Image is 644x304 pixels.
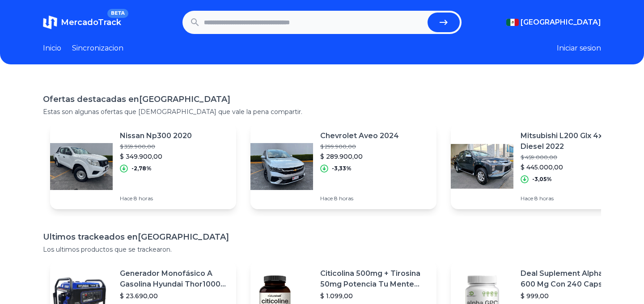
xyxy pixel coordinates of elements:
h1: Ultimos trackeados en [GEOGRAPHIC_DATA] [43,231,601,243]
p: -2,78% [131,165,152,172]
p: Estas son algunas ofertas que [DEMOGRAPHIC_DATA] que vale la pena compartir. [43,107,601,116]
p: -3,33% [332,165,352,172]
p: Deal Suplement Alpha Gpc 600 Mg Con 240 Caps. Salud Cerebral Sabor S/n [521,268,630,290]
p: -3,05% [532,176,552,183]
img: Featured image [50,135,113,198]
p: $ 1.099,00 [320,291,429,300]
p: $ 299.900,00 [320,143,399,150]
p: Hace 8 horas [120,195,192,202]
h1: Ofertas destacadas en [GEOGRAPHIC_DATA] [43,93,601,106]
span: [GEOGRAPHIC_DATA] [521,17,601,28]
img: Featured image [451,135,513,198]
p: $ 459.000,00 [521,154,630,161]
p: $ 999,00 [521,291,630,300]
p: Nissan Np300 2020 [120,131,192,141]
p: Hace 8 horas [521,195,630,202]
a: MercadoTrackBETA [43,15,121,30]
p: $ 349.900,00 [120,152,192,161]
p: Citicolina 500mg + Tirosina 50mg Potencia Tu Mente (120caps) Sabor Sin Sabor [320,268,429,290]
a: Sincronizacion [72,43,123,54]
p: Chevrolet Aveo 2024 [320,131,399,141]
p: Mitsubishi L200 Glx 4x4 Diesel 2022 [521,131,630,152]
a: Featured imageNissan Np300 2020$ 359.900,00$ 349.900,00-2,78%Hace 8 horas [50,123,236,209]
img: MercadoTrack [43,15,57,30]
img: Mexico [506,19,519,26]
a: Featured imageChevrolet Aveo 2024$ 299.900,00$ 289.900,00-3,33%Hace 8 horas [250,123,436,209]
p: Hace 8 horas [320,195,399,202]
p: Los ultimos productos que se trackearon. [43,245,601,254]
p: $ 23.690,00 [120,291,229,300]
a: Inicio [43,43,61,54]
button: [GEOGRAPHIC_DATA] [506,17,601,28]
span: BETA [107,9,128,18]
p: $ 445.000,00 [521,163,630,172]
a: Featured imageMitsubishi L200 Glx 4x4 Diesel 2022$ 459.000,00$ 445.000,00-3,05%Hace 8 horas [451,123,637,209]
img: Featured image [250,135,313,198]
p: Generador Monofásico A Gasolina Hyundai Thor10000 P 11.5 Kw [120,268,229,290]
p: $ 359.900,00 [120,143,192,150]
button: Iniciar sesion [557,43,601,54]
span: MercadoTrack [61,17,121,27]
p: $ 289.900,00 [320,152,399,161]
